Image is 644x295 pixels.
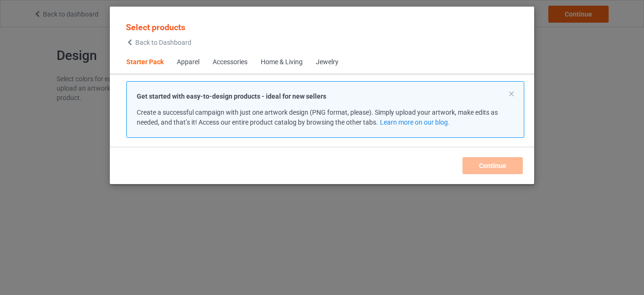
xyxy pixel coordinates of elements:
div: Apparel [177,58,199,67]
div: Accessories [213,58,248,67]
span: Select products [126,22,185,32]
span: Starter Pack [120,51,170,74]
div: Home & Living [261,58,303,67]
span: Create a successful campaign with just one artwork design (PNG format, please). Simply upload you... [137,109,498,126]
strong: Get started with easy-to-design products - ideal for new sellers [137,93,326,100]
span: Back to Dashboard [135,39,191,46]
div: Jewelry [316,58,339,67]
a: Learn more on our blog. [380,118,450,126]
